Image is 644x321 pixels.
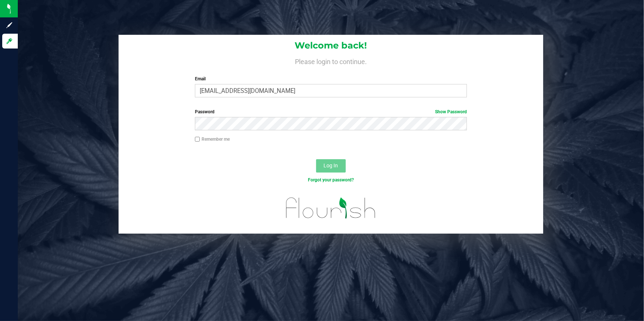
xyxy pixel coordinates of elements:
inline-svg: Sign up [6,21,13,29]
h4: Please login to continue. [119,56,544,65]
inline-svg: Log in [6,37,13,45]
input: Remember me [195,137,200,142]
img: flourish_logo.svg [278,191,384,225]
span: Password [195,109,215,114]
button: Log In [316,159,346,173]
h1: Welcome back! [119,41,544,50]
label: Remember me [195,136,230,143]
label: Email [195,76,467,82]
a: Show Password [435,109,467,114]
span: Log In [323,163,338,168]
a: Forgot your password? [308,177,354,183]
